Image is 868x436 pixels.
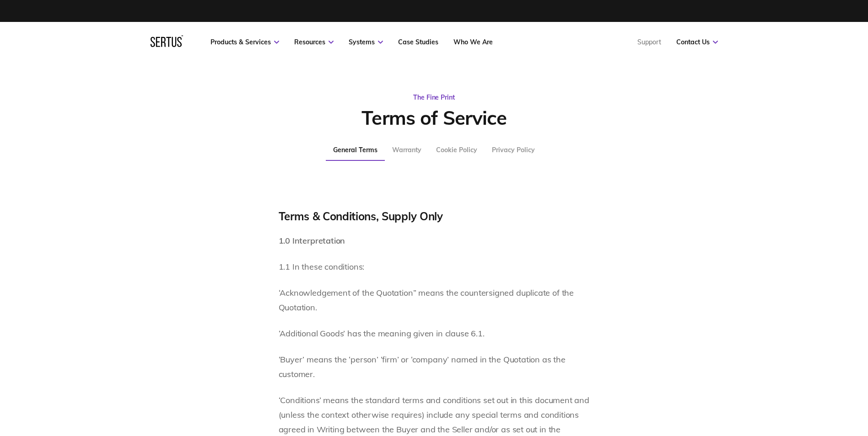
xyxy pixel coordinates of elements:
div: Terms & Conditions, Supply Only [279,209,443,223]
div: General Terms [333,146,377,154]
a: Resources [294,38,334,46]
a: Support [637,38,661,46]
p: ‘Acknowledgement of the Quotation” means the countersigned duplicate of the Quotation. [279,286,590,315]
div: Privacy Policy [492,146,535,154]
a: Contact Us [676,38,718,46]
a: Systems [349,38,383,46]
p: ‘Buyer’ means the ‘person’ ‘firm’ or ‘company’ named in the Quotation as the customer. [279,352,590,382]
div: Cookie Policy [436,146,477,154]
a: Products & Services [210,38,279,46]
div: Warranty [392,146,421,154]
a: Case Studies [398,38,438,46]
b: 1.0 Interpretation [279,235,345,246]
p: 1.1 In these conditions: [279,260,590,274]
p: ‘Additional Goods’ has the meaning given in clause 6.1. [279,326,590,341]
iframe: Chat Widget [822,392,868,436]
a: Who We Are [453,38,493,46]
div: The Fine Print [413,93,454,102]
div: Terms of Service [361,106,507,130]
